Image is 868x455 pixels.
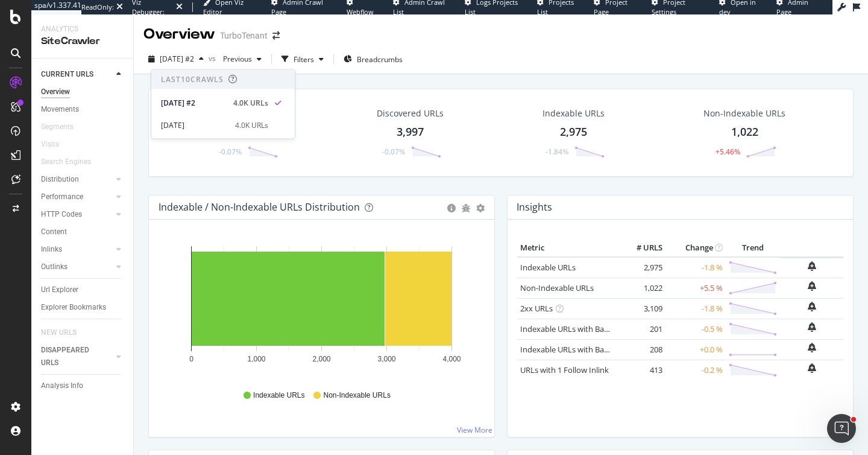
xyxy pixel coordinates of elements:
iframe: Intercom live chat [827,414,856,443]
a: Analysis Info [41,380,125,392]
a: Indexable URLs with Bad H1 [520,323,621,334]
div: Movements [41,103,79,116]
a: DISAPPEARED URLS [41,344,113,369]
a: Indexable URLs [520,262,576,273]
a: View More [457,425,492,435]
div: bell-plus [808,302,816,311]
div: Url Explorer [41,284,78,296]
div: HTTP Codes [41,208,82,221]
text: 1,000 [247,355,265,363]
a: HTTP Codes [41,208,113,221]
div: Segments [41,121,74,133]
a: NEW URLS [41,326,89,339]
div: gear [476,204,485,212]
div: bell-plus [808,363,816,373]
text: 3,000 [377,355,395,363]
td: +5.5 % [665,278,726,298]
a: Segments [41,121,86,133]
span: Previous [218,54,252,64]
div: bell-plus [808,343,816,352]
div: Last 10 Crawls [161,74,224,84]
td: 208 [617,339,665,360]
div: Visits [41,138,59,151]
div: +5.46% [715,147,740,157]
td: 2,975 [617,257,665,278]
a: Performance [41,191,113,203]
div: bug [462,204,470,212]
div: Analytics [41,24,124,34]
div: Content [41,226,67,238]
div: 4.0K URLs [233,97,268,108]
th: Trend [726,239,780,257]
a: Content [41,226,125,238]
div: Distribution [41,173,79,186]
div: Discovered URLs [377,107,444,119]
td: -1.8 % [665,298,726,319]
div: -0.07% [382,147,405,157]
div: CURRENT URLS [41,68,93,81]
a: 2xx URLs [520,303,553,314]
div: arrow-right-arrow-left [272,31,280,40]
th: Change [665,239,726,257]
a: Movements [41,103,125,116]
div: Overview [41,86,70,98]
td: -0.2 % [665,360,726,380]
td: 413 [617,360,665,380]
a: Non-Indexable URLs [520,282,594,293]
a: Url Explorer [41,284,125,296]
div: Analysis Info [41,380,83,392]
td: -1.8 % [665,257,726,278]
span: Breadcrumbs [357,54,403,65]
a: Indexable URLs with Bad Description [520,344,652,355]
div: Explorer Bookmarks [41,301,106,314]
button: Previous [218,49,266,69]
div: Outlinks [41,261,68,273]
div: circle-info [447,204,456,212]
div: bell-plus [808,322,816,332]
td: 201 [617,319,665,339]
h4: Insights [517,199,552,215]
div: Inlinks [41,243,62,256]
button: [DATE] #2 [143,49,209,69]
a: URLs with 1 Follow Inlink [520,364,609,375]
svg: A chart. [159,239,485,379]
a: Outlinks [41,261,113,273]
td: 3,109 [617,298,665,319]
div: 1,022 [731,124,758,140]
div: [DATE] #2 [161,97,226,108]
div: bell-plus [808,261,816,271]
span: Non-Indexable URLs [323,390,390,401]
text: 0 [189,355,193,363]
div: Filters [294,54,314,65]
span: vs [209,53,218,63]
div: bell-plus [808,281,816,291]
div: Indexable / Non-Indexable URLs Distribution [159,201,360,213]
div: Indexable URLs [542,107,605,119]
div: SiteCrawler [41,34,124,48]
div: 4.0K URLs [235,119,268,130]
text: 2,000 [312,355,330,363]
span: Indexable URLs [253,390,304,401]
div: [DATE] [161,119,228,130]
a: Inlinks [41,243,113,256]
div: Performance [41,191,83,203]
div: -1.84% [546,147,568,157]
a: CURRENT URLS [41,68,113,81]
span: Webflow [347,7,374,16]
td: 1,022 [617,278,665,298]
td: -0.5 % [665,319,726,339]
a: Search Engines [41,156,103,168]
th: Metric [517,239,617,257]
th: # URLS [617,239,665,257]
a: Overview [41,86,125,98]
div: 2,975 [560,124,587,140]
div: ReadOnly: [81,2,114,12]
div: -0.07% [219,147,242,157]
a: Explorer Bookmarks [41,301,125,314]
div: 3,997 [397,124,424,140]
text: 4,000 [442,355,461,363]
div: Non-Indexable URLs [703,107,785,119]
button: Breadcrumbs [339,49,407,69]
span: 2025 Sep. 16th #2 [160,54,194,64]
